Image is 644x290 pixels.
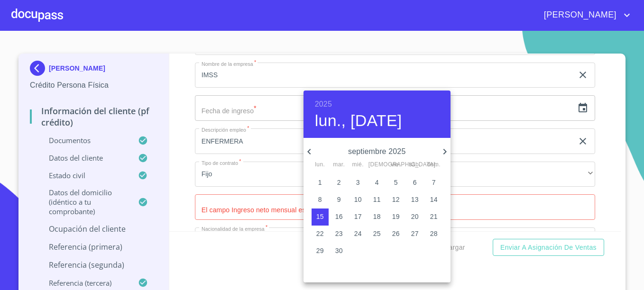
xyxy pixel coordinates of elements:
button: 20 [406,208,423,226]
button: 6 [406,174,423,191]
button: 22 [312,226,329,243]
button: 13 [406,191,423,208]
p: 26 [392,229,400,238]
button: 3 [350,174,367,191]
p: 10 [354,195,362,204]
p: 25 [373,229,381,238]
p: 23 [335,229,343,238]
button: 26 [387,226,405,243]
p: 21 [430,212,438,221]
span: lun. [312,160,329,170]
button: 23 [331,226,348,243]
p: 1 [318,178,322,187]
button: 25 [368,226,386,243]
button: 4 [368,174,386,191]
button: 2 [331,174,348,191]
button: 14 [425,191,442,208]
p: 27 [411,229,419,238]
button: lun., [DATE] [315,111,402,131]
p: 9 [337,195,341,204]
button: 16 [331,208,348,226]
button: 5 [387,174,405,191]
span: mar. [331,160,348,170]
button: 12 [387,191,405,208]
button: 11 [368,191,386,208]
button: 24 [350,226,367,243]
p: 4 [375,178,379,187]
p: 22 [316,229,324,238]
p: septiembre 2025 [315,146,439,157]
button: 29 [312,243,329,260]
p: 6 [413,178,417,187]
button: 19 [387,208,405,226]
p: 2 [337,178,341,187]
p: 11 [373,195,381,204]
button: 30 [331,243,348,260]
p: 5 [394,178,398,187]
p: 13 [411,195,419,204]
button: 7 [425,174,442,191]
button: 1 [312,174,329,191]
p: 17 [354,212,362,221]
span: mié. [350,160,367,170]
button: 15 [312,208,329,226]
button: 10 [350,191,367,208]
p: 28 [430,229,438,238]
p: 12 [392,195,400,204]
p: 7 [432,178,436,187]
span: vie. [387,160,405,170]
p: 20 [411,212,419,221]
p: 18 [373,212,381,221]
button: 8 [312,191,329,208]
p: 24 [354,229,362,238]
p: 19 [392,212,400,221]
button: 18 [368,208,386,226]
button: 28 [425,226,442,243]
p: 3 [356,178,360,187]
span: dom. [425,160,442,170]
p: 8 [318,195,322,204]
button: 9 [331,191,348,208]
p: 29 [316,246,324,255]
button: 2025 [315,98,332,111]
span: [DEMOGRAPHIC_DATA]. [368,160,386,170]
p: 16 [335,212,343,221]
p: 15 [316,212,324,221]
span: sáb. [406,160,423,170]
button: 21 [425,208,442,226]
p: 14 [430,195,438,204]
p: 30 [335,246,343,255]
button: 17 [350,208,367,226]
button: 27 [406,226,423,243]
